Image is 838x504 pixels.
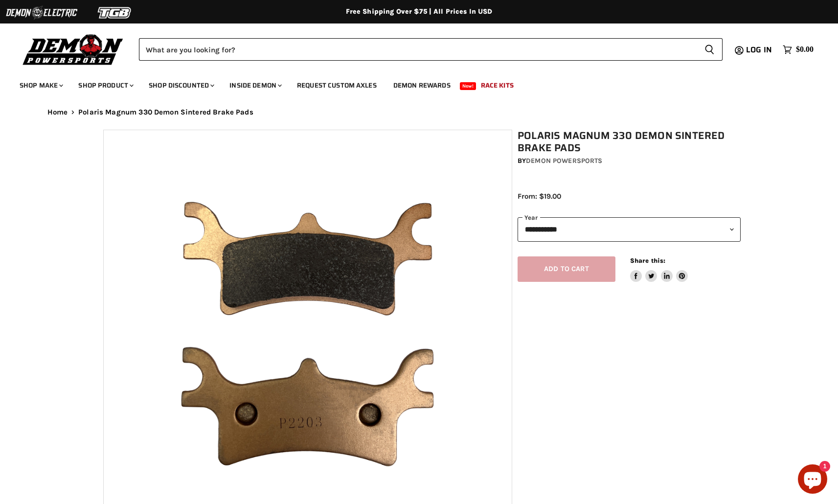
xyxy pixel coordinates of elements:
span: Share this: [630,257,665,264]
ul: Main menu [12,71,811,95]
a: $0.00 [778,43,818,57]
h1: Polaris Magnum 330 Demon Sintered Brake Pads [518,130,741,154]
div: by [518,156,741,166]
a: Home [47,108,68,116]
div: Free Shipping Over $75 | All Prices In USD [28,7,811,16]
img: Demon Powersports [20,32,127,67]
select: year [518,217,741,241]
span: $0.00 [796,45,814,54]
span: New! [460,82,476,90]
a: Demon Powersports [526,157,602,165]
a: Shop Discounted [141,75,220,95]
a: Race Kits [474,75,521,95]
a: Inside Demon [222,75,288,95]
span: Polaris Magnum 330 Demon Sintered Brake Pads [78,108,253,116]
a: Shop Product [71,75,139,95]
img: TGB Logo 2 [78,3,152,22]
input: Search [139,38,697,61]
img: Demon Electric Logo 2 [5,3,78,22]
a: Demon Rewards [386,75,458,95]
a: Request Custom Axles [290,75,384,95]
span: From: $19.00 [518,192,561,201]
aside: Share this: [630,256,688,282]
span: Log in [746,44,772,56]
form: Product [139,38,723,61]
nav: Breadcrumbs [28,108,811,116]
a: Shop Make [12,75,69,95]
button: Search [697,38,723,61]
inbox-online-store-chat: Shopify online store chat [795,464,830,496]
a: Log in [742,46,778,54]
